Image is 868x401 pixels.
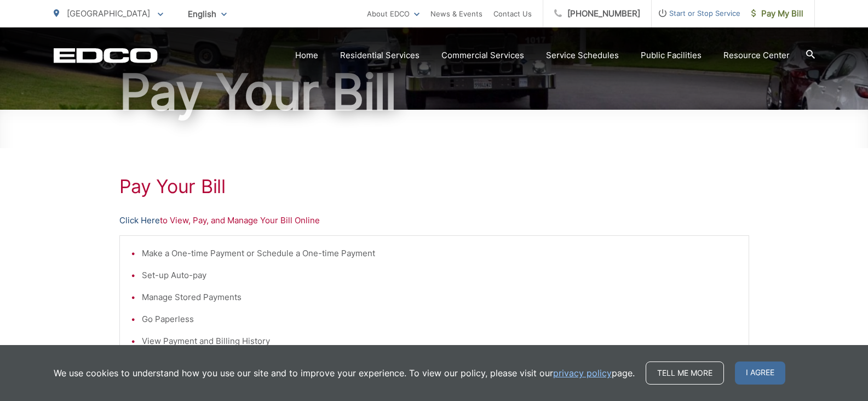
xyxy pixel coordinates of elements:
[546,49,619,62] a: Service Schedules
[119,176,749,197] h1: Pay Your Bill
[180,4,235,24] span: English
[142,269,738,282] li: Set-up Auto-pay
[295,49,318,62] a: Home
[142,335,738,348] li: View Payment and Billing History
[142,247,738,260] li: Make a One-time Payment or Schedule a One-time Payment
[54,65,815,120] h1: Pay Your Bill
[119,214,160,227] a: Click Here
[641,49,702,62] a: Public Facilities
[646,362,724,385] a: Tell me more
[67,8,150,19] span: [GEOGRAPHIC_DATA]
[553,366,612,380] a: privacy policy
[493,7,532,20] a: Contact Us
[54,48,158,63] a: EDCD logo. Return to the homepage.
[367,7,419,20] a: About EDCO
[441,49,524,62] a: Commercial Services
[54,366,635,380] p: We use cookies to understand how you use our site and to improve your experience. To view our pol...
[723,49,790,62] a: Resource Center
[340,49,419,62] a: Residential Services
[751,7,803,20] span: Pay My Bill
[142,291,738,304] li: Manage Stored Payments
[119,214,749,227] p: to View, Pay, and Manage Your Bill Online
[735,362,785,385] span: I agree
[142,313,738,326] li: Go Paperless
[430,7,482,20] a: News & Events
